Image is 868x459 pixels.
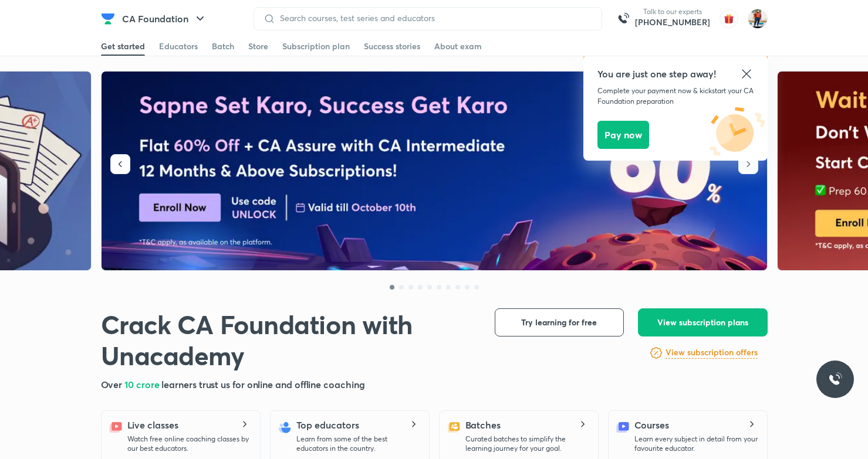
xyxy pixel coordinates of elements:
a: View subscription offers [666,346,758,360]
div: About exam [434,40,482,52]
a: Success stories [364,37,420,56]
h5: Live classes [127,418,178,432]
div: Subscription plan [282,40,350,52]
a: Store [248,37,268,56]
p: Complete your payment now & kickstart your CA Foundation preparation [597,86,754,107]
span: learners trust us for online and offline coaching [161,378,364,390]
div: Store [248,40,268,52]
img: Aman Kumar Giri [748,9,768,29]
div: Educators [159,40,198,52]
span: Try learning for free [521,317,597,328]
div: Get started [101,40,145,52]
p: Learn from some of the best educators in the country. [296,434,420,453]
img: ttu [828,372,842,386]
button: View subscription plans [638,308,768,336]
a: Get started [101,37,145,56]
button: CA Foundation [115,7,214,30]
input: Search courses, test series and educators [275,13,592,23]
h5: You are just one step away! [597,67,754,81]
button: Pay now [597,121,649,149]
img: Company Logo [101,12,115,26]
img: icon [707,107,768,159]
span: 10 crore [124,378,161,390]
h5: Courses [634,418,669,432]
h1: Crack CA Foundation with Unacademy [101,308,476,371]
img: call-us [612,7,635,30]
p: Learn every subject in detail from your favourite educator. [634,434,758,453]
h6: View subscription offers [666,346,758,359]
span: View subscription plans [657,317,748,328]
h5: Batches [465,418,501,432]
a: [PHONE_NUMBER] [635,16,710,28]
p: Talk to our experts [635,7,710,16]
button: Try learning for free [495,308,624,336]
p: Curated batches to simplify the learning journey for your goal. [465,434,589,453]
div: Batch [212,40,234,52]
a: Educators [159,37,198,56]
a: Subscription plan [282,37,350,56]
p: Watch free online coaching classes by our best educators. [127,434,251,453]
div: Success stories [364,40,420,52]
h5: Top educators [296,418,359,432]
a: Batch [212,37,234,56]
img: avatar [720,9,738,28]
span: Over [101,378,125,390]
a: About exam [434,37,482,56]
